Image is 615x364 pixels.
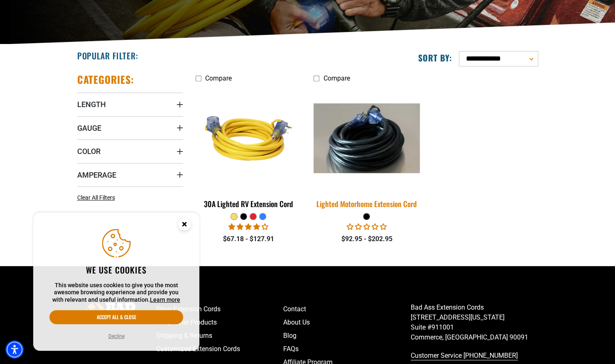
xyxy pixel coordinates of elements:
[77,50,138,61] h2: Popular Filter:
[5,340,24,359] div: Accessibility Menu
[196,90,301,186] img: yellow
[77,163,183,186] summary: Amperage
[150,296,180,303] a: Learn more
[411,349,538,362] a: Customer Service [PHONE_NUMBER]
[411,303,538,342] p: Bad Ass Extension Cords [STREET_ADDRESS][US_STATE] Suite #911001 Commerce, [GEOGRAPHIC_DATA] 90091
[196,86,301,213] a: yellow 30A Lighted RV Extension Cord
[77,139,183,163] summary: Color
[77,123,101,133] span: Gauge
[49,282,183,304] p: This website uses cookies to give you the most awesome browsing experience and provide you with r...
[283,329,411,342] a: Blog
[77,193,118,202] a: Clear All Filters
[77,147,100,156] span: Color
[77,100,106,109] span: Length
[347,223,387,231] span: 0.00 stars
[283,303,411,316] a: Contact
[106,332,127,340] button: Decline
[283,316,411,329] a: About Us
[314,200,419,208] div: Lighted Motorhome Extension Cord
[49,310,183,324] button: Accept all & close
[314,86,419,213] a: black Lighted Motorhome Extension Cord
[283,342,411,356] a: FAQs
[77,170,116,180] span: Amperage
[156,316,284,329] a: Shop Other Products
[196,234,301,244] div: $67.18 - $127.91
[33,213,199,351] aside: Cookie Consent
[309,103,425,173] img: black
[205,74,232,82] span: Compare
[77,116,183,139] summary: Gauge
[156,303,284,316] a: Shop Extension Cords
[196,200,301,208] div: 30A Lighted RV Extension Cord
[77,194,115,201] span: Clear All Filters
[77,73,135,86] h2: Categories:
[156,342,284,356] a: Customized Extension Cords
[156,329,284,342] a: Shipping & Returns
[314,234,419,244] div: $92.95 - $202.95
[77,93,183,116] summary: Length
[228,223,268,231] span: 4.11 stars
[49,264,183,275] h2: We use cookies
[323,74,350,82] span: Compare
[418,52,452,63] label: Sort by:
